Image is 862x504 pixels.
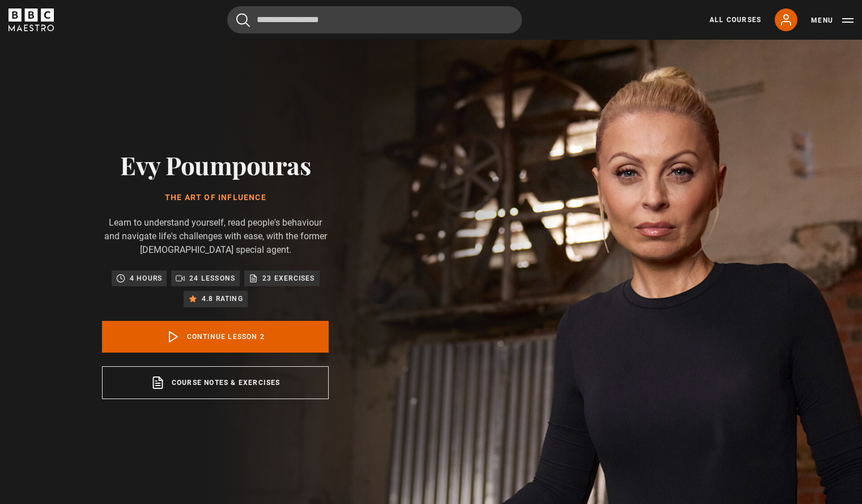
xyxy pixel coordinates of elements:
[102,321,329,353] a: Continue lesson 2
[9,9,54,31] svg: BBC Maestro
[102,216,329,257] p: Learn to understand yourself, read people's behaviour and navigate life's challenges with ease, w...
[262,273,315,284] p: 23 exercises
[130,273,162,284] p: 4 hours
[710,15,761,25] a: All Courses
[227,6,522,33] input: Search
[102,366,329,399] a: Course notes & exercises
[102,150,329,179] h2: Evy Poumpouras
[236,13,250,27] button: Submit the search query
[202,293,243,304] p: 4.8 rating
[189,273,235,284] p: 24 lessons
[102,193,329,202] h1: The Art of Influence
[811,15,853,26] button: Toggle navigation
